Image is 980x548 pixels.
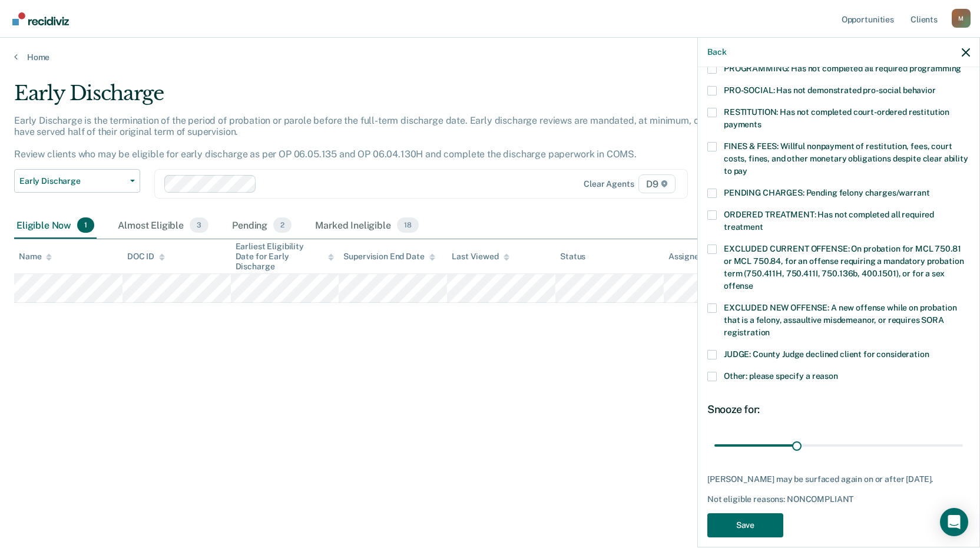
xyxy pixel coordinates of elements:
[127,252,165,262] div: DOC ID
[707,403,970,416] div: Snooze for:
[724,244,964,290] span: EXCLUDED CURRENT OFFENSE: On probation for MCL 750.81 or MCL 750.84, for an offense requiring a m...
[14,115,746,160] p: Early Discharge is the termination of the period of probation or parole before the full-term disc...
[190,217,208,233] span: 3
[560,252,585,262] div: Status
[707,494,970,504] div: Not eligible reasons: NONCOMPLIANT
[14,52,966,62] a: Home
[707,513,783,537] button: Save
[230,213,294,239] div: Pending
[952,9,971,28] button: Profile dropdown button
[668,252,724,262] div: Assigned to
[14,81,749,115] div: Early Discharge
[707,474,970,484] div: [PERSON_NAME] may be surfaced again on or after [DATE].
[452,252,509,262] div: Last Viewed
[397,217,419,233] span: 18
[952,9,971,28] div: M
[724,371,838,381] span: Other: please specify a reason
[19,176,125,186] span: Early Discharge
[19,252,52,262] div: Name
[12,12,69,25] img: Recidiviz
[638,174,676,193] span: D9
[724,210,934,232] span: ORDERED TREATMENT: Has not completed all required treatment
[724,64,961,73] span: PROGRAMMING: Has not completed all required programming
[343,252,435,262] div: Supervision End Date
[724,188,929,197] span: PENDING CHARGES: Pending felony charges/warrant
[584,179,634,189] div: Clear agents
[724,303,956,337] span: EXCLUDED NEW OFFENSE: A new offense while on probation that is a felony, assaultive misdemeanor, ...
[236,242,335,271] div: Earliest Eligibility Date for Early Discharge
[724,85,936,95] span: PRO-SOCIAL: Has not demonstrated pro-social behavior
[724,141,968,176] span: FINES & FEES: Willful nonpayment of restitution, fees, court costs, fines, and other monetary obl...
[273,217,292,233] span: 2
[14,213,97,239] div: Eligible Now
[724,349,929,359] span: JUDGE: County Judge declined client for consideration
[77,217,94,233] span: 1
[707,47,726,57] button: Back
[940,508,968,536] div: Open Intercom Messenger
[115,213,211,239] div: Almost Eligible
[724,107,949,129] span: RESTITUTION: Has not completed court-ordered restitution payments
[313,213,421,239] div: Marked Ineligible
